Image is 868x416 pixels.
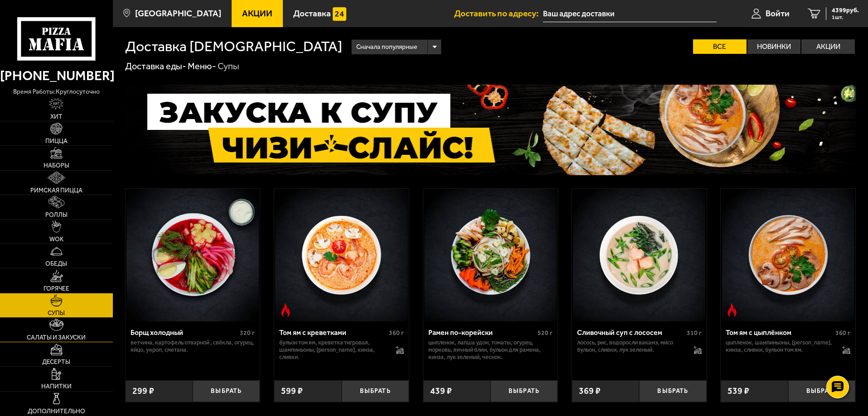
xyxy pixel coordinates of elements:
img: Острое блюдо [279,303,292,317]
span: Наборы [44,163,69,169]
button: Выбрать [490,380,558,402]
label: Все [693,39,747,54]
button: Выбрать [193,380,260,402]
span: 439 ₽ [430,387,452,396]
p: бульон том ям, креветка тигровая, шампиньоны, [PERSON_NAME], кинза, сливки. [279,339,387,361]
span: 299 ₽ [132,387,154,396]
span: 1 шт. [832,14,859,20]
span: 320 г [240,329,255,337]
span: Хит [50,114,63,120]
h1: Доставка [DEMOGRAPHIC_DATA] [125,39,342,54]
img: Сливочный суп с лососем [573,189,705,321]
span: 599 ₽ [281,387,303,396]
span: Десерты [42,359,70,365]
div: Рамен по-корейски [428,328,536,337]
span: Доставка [293,9,331,18]
span: Напитки [41,383,72,390]
button: Выбрать [639,380,706,402]
span: Дополнительно [28,408,85,415]
p: лосось, рис, водоросли вакамэ, мисо бульон, сливки, лук зеленый. [577,339,684,354]
span: 369 ₽ [579,387,601,396]
div: Супы [218,61,239,72]
span: 520 г [538,329,553,337]
span: Доставить по адресу: [454,9,543,18]
p: цыпленок, шампиньоны, [PERSON_NAME], кинза, сливки, бульон том ям. [726,339,833,354]
span: Сначала популярные [356,38,417,56]
a: Острое блюдоТом ям с цыплёнком [721,189,855,321]
a: Сливочный суп с лососем [572,189,707,321]
a: Рамен по-корейски [423,189,558,321]
span: Супы [48,310,65,316]
a: Борщ холодный [126,189,260,321]
a: Меню- [188,61,216,72]
input: Ваш адрес доставки [543,5,717,22]
a: Острое блюдоТом ям с креветками [274,189,409,321]
span: 310 г [687,329,702,337]
div: Борщ холодный [131,328,238,337]
img: 15daf4d41897b9f0e9f617042186c801.svg [333,7,346,21]
img: Том ям с цыплёнком [722,189,854,321]
span: Войти [766,9,790,18]
label: Акции [801,39,855,54]
span: Салаты и закуски [27,335,86,341]
img: Борщ холодный [126,189,259,321]
span: Акции [242,9,272,18]
div: Том ям с цыплёнком [726,328,833,337]
span: Римская пицца [30,187,82,194]
button: Выбрать [788,380,855,402]
p: ветчина, картофель отварной , свёкла, огурец, яйцо, укроп, сметана. [131,339,255,354]
img: Рамен по-корейски [424,189,557,321]
span: Роллы [45,212,68,218]
img: Острое блюдо [725,303,739,317]
span: 4399 руб. [832,7,859,14]
span: Горячее [44,286,69,292]
span: 360 г [389,329,404,337]
div: Том ям с креветками [279,328,387,337]
img: Том ям с креветками [275,189,407,321]
button: Выбрать [342,380,409,402]
a: Доставка еды- [125,61,186,72]
label: Новинки [747,39,801,54]
span: Пицца [45,138,68,144]
span: Обеды [45,261,67,267]
span: [GEOGRAPHIC_DATA] [135,9,221,18]
span: 360 г [835,329,850,337]
div: Сливочный суп с лососем [577,328,684,337]
span: WOK [49,236,63,243]
p: цыпленок, лапша удон, томаты, огурец, морковь, яичный блин, бульон для рамена, кинза, лук зеленый... [428,339,553,361]
span: 539 ₽ [727,387,749,396]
